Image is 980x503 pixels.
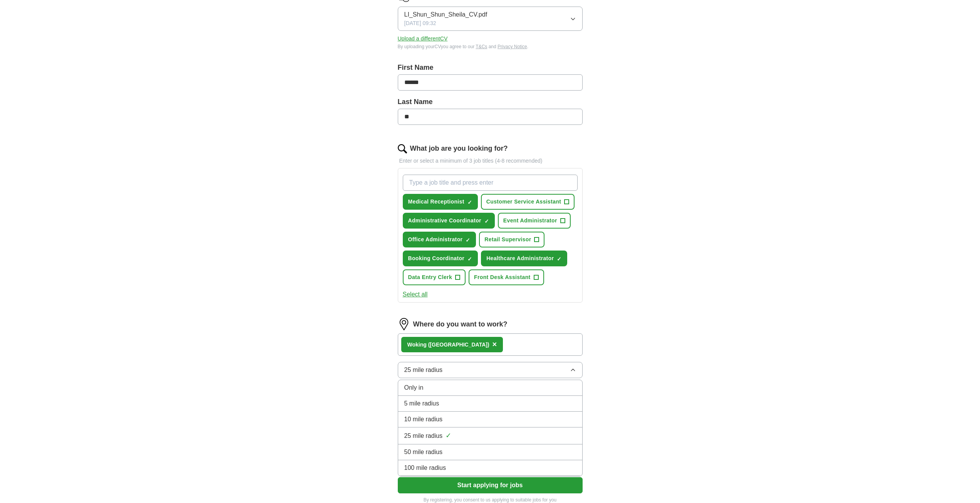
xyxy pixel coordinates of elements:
[404,431,443,441] span: 25 mile radius
[446,431,451,441] span: ✓
[413,319,508,330] label: Where do you want to work?
[404,415,443,424] span: 10 mile radius
[486,198,561,206] span: Customer Service Assistant
[469,269,544,285] button: Front Desk Assistant
[398,7,583,31] button: LI_Shun_Shun_Sheila_CV.pdf[DATE] 09:32
[398,144,407,153] img: search.png
[410,143,508,154] label: What job are you looking for?
[486,254,554,262] span: Healthcare Administrator
[403,175,578,191] input: Type a job title and press enter
[503,217,557,225] span: Event Administrator
[476,44,487,49] a: T&Cs
[404,19,436,27] span: [DATE] 09:32
[407,342,427,348] strong: Woking
[484,236,531,244] span: Retail Supervisor
[481,251,567,266] button: Healthcare Administrator✓
[398,97,583,107] label: Last Name
[493,340,497,348] span: ×
[474,273,531,281] span: Front Desk Assistant
[404,447,443,457] span: 50 mile radius
[557,256,561,262] span: ✓
[408,217,481,225] span: Administrative Coordinator
[479,232,544,247] button: Retail Supervisor
[498,44,527,49] a: Privacy Notice
[403,269,466,285] button: Data Entry Clerk
[484,218,489,224] span: ✓
[404,463,446,473] span: 100 mile radius
[403,232,476,247] button: Office Administrator✓
[403,251,478,266] button: Booking Coordinator✓
[403,213,495,229] button: Administrative Coordinator✓
[408,254,465,262] span: Booking Coordinator
[404,399,439,408] span: 5 mile radius
[398,318,410,330] img: location.png
[404,383,424,392] span: Only in
[404,10,487,19] span: LI_Shun_Shun_Sheila_CV.pdf
[398,35,448,43] button: Upload a differentCV
[404,365,443,375] span: 25 mile radius
[403,290,428,299] button: Select all
[481,194,575,210] button: Customer Service Assistant
[408,198,464,206] span: Medical Receptionist
[408,236,463,244] span: Office Administrator
[467,199,472,205] span: ✓
[493,339,497,350] button: ×
[398,43,583,50] div: By uploading your CV you agree to our and .
[408,273,452,281] span: Data Entry Clerk
[428,342,489,348] span: ([GEOGRAPHIC_DATA])
[498,213,571,229] button: Event Administrator
[398,477,583,493] button: Start applying for jobs
[398,62,583,73] label: First Name
[398,362,583,378] button: 25 mile radius
[398,157,583,165] p: Enter or select a minimum of 3 job titles (4-8 recommended)
[466,237,470,243] span: ✓
[403,194,478,210] button: Medical Receptionist✓
[467,256,472,262] span: ✓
